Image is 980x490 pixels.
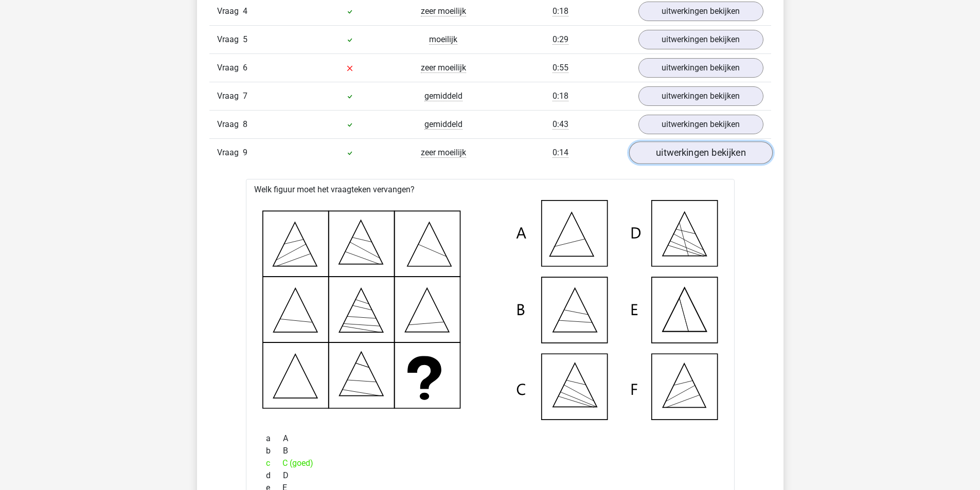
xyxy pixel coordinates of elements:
span: 0:43 [553,119,568,130]
span: b [266,445,283,457]
span: Vraag [217,90,243,102]
a: uitwerkingen bekijken [638,30,763,49]
span: Vraag [217,118,243,131]
span: zeer moeilijk [421,63,466,73]
span: 7 [243,91,247,101]
span: c [266,457,282,469]
span: Vraag [217,5,243,17]
span: 5 [243,34,247,44]
span: d [266,469,283,482]
span: zeer moeilijk [421,6,466,16]
span: zeer moeilijk [421,148,466,158]
div: A [258,432,722,445]
a: uitwerkingen bekijken [638,115,763,134]
div: C (goed) [258,457,722,469]
div: B [258,445,722,457]
span: 0:55 [553,63,568,73]
span: 0:18 [553,6,568,16]
span: 6 [243,63,247,72]
span: Vraag [217,62,243,74]
span: 9 [243,148,247,157]
span: 0:29 [553,34,568,45]
a: uitwerkingen bekijken [638,2,763,21]
span: 0:18 [553,91,568,101]
div: D [258,469,722,482]
span: 8 [243,119,247,129]
span: moeilijk [429,34,457,45]
span: Vraag [217,33,243,46]
span: Vraag [217,147,243,159]
span: 0:14 [553,148,568,158]
span: 4 [243,6,247,16]
span: gemiddeld [424,91,462,101]
a: uitwerkingen bekijken [629,141,772,164]
a: uitwerkingen bekijken [638,58,763,78]
span: a [266,432,283,445]
a: uitwerkingen bekijken [638,86,763,106]
span: gemiddeld [424,119,462,130]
